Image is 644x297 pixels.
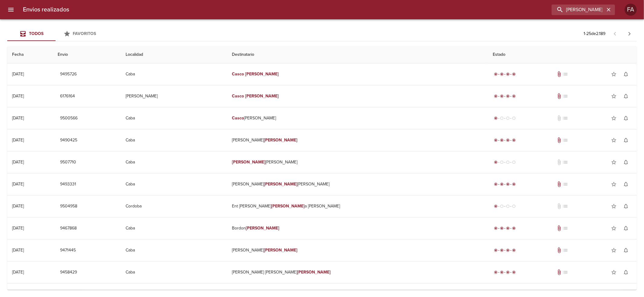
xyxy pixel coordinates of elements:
span: radio_button_checked [512,182,516,186]
span: star_border [611,247,617,253]
span: star_border [611,115,617,121]
span: notifications_none [623,203,629,209]
td: [PERSON_NAME] [PERSON_NAME] [227,173,488,195]
em: [PERSON_NAME] [232,160,265,165]
span: radio_button_checked [506,248,510,252]
em: [PERSON_NAME] [264,137,297,143]
span: radio_button_checked [500,270,504,274]
span: radio_button_unchecked [512,160,516,164]
td: Caba [121,239,227,261]
button: 9495726 [58,69,79,80]
em: [PERSON_NAME] [246,226,279,231]
span: star_border [611,93,617,99]
span: radio_button_checked [494,182,498,186]
span: notifications_none [623,225,629,231]
div: Tabs Envios [7,27,104,41]
button: Agregar a favoritos [608,178,620,190]
button: Agregar a favoritos [608,68,620,80]
span: notifications_none [623,269,629,275]
span: radio_button_checked [512,248,516,252]
span: radio_button_unchecked [500,116,504,120]
button: Agregar a favoritos [608,90,620,102]
button: 9467868 [58,223,79,234]
td: Cordoba [121,195,227,217]
span: Tiene documentos adjuntos [556,93,562,99]
em: Casco [232,93,244,99]
span: radio_button_checked [512,270,516,274]
span: notifications_none [623,159,629,165]
td: Caba [121,129,227,151]
td: [PERSON_NAME] [227,151,488,173]
td: [PERSON_NAME] [PERSON_NAME] [227,261,488,283]
span: notifications_none [623,115,629,121]
span: star_border [611,269,617,275]
button: 9504958 [58,201,80,212]
td: Caba [121,173,227,195]
div: Entregado [493,225,517,231]
span: 6176164 [60,93,75,100]
button: Agregar a favoritos [608,112,620,124]
span: Favoritos [73,31,96,36]
span: radio_button_checked [494,138,498,142]
span: 9504958 [60,203,77,210]
div: [DATE] [12,248,24,253]
span: radio_button_unchecked [512,116,516,120]
span: radio_button_checked [494,204,498,208]
button: Activar notificaciones [620,112,632,124]
div: FA [625,4,637,16]
button: Activar notificaciones [620,200,632,212]
span: radio_button_checked [500,94,504,98]
em: Casco [232,115,244,121]
td: [PERSON_NAME] [227,129,488,151]
span: No tiene pedido asociado [562,203,568,209]
span: Tiene documentos adjuntos [556,269,562,275]
span: Todos [29,31,43,36]
td: Bordon [227,217,488,239]
td: Ent [PERSON_NAME] a [PERSON_NAME] [227,195,488,217]
span: radio_button_checked [512,138,516,142]
span: radio_button_checked [494,72,498,76]
button: 9500566 [58,113,80,124]
th: Estado [488,46,637,63]
span: notifications_none [623,71,629,77]
span: radio_button_checked [494,270,498,274]
span: Pagina siguiente [622,27,637,41]
button: menu [4,2,18,17]
span: radio_button_checked [494,160,498,164]
span: No tiene documentos adjuntos [556,115,562,121]
span: No tiene pedido asociado [562,225,568,231]
span: No tiene documentos adjuntos [556,203,562,209]
button: Agregar a favoritos [608,156,620,168]
button: Agregar a favoritos [608,200,620,212]
em: [PERSON_NAME] [245,71,279,77]
span: 9471445 [60,247,76,254]
div: Entregado [493,269,517,275]
button: Agregar a favoritos [608,266,620,278]
span: No tiene pedido asociado [562,137,568,143]
span: radio_button_checked [494,116,498,120]
span: Tiene documentos adjuntos [556,71,562,77]
button: Agregar a favoritos [608,244,620,256]
span: star_border [611,159,617,165]
div: Entregado [493,181,517,187]
p: 1 - 25 de 2.189 [584,31,605,37]
div: Entregado [493,137,517,143]
span: 9507710 [60,159,76,166]
button: Activar notificaciones [620,266,632,278]
span: Tiene documentos adjuntos [556,247,562,253]
div: [DATE] [12,71,24,77]
span: notifications_none [623,137,629,143]
em: [PERSON_NAME] [264,248,297,253]
span: radio_button_unchecked [506,204,510,208]
span: radio_button_checked [494,94,498,98]
span: radio_button_unchecked [500,204,504,208]
div: Entregado [493,247,517,253]
em: [PERSON_NAME] [297,270,331,275]
div: Generado [493,203,517,209]
span: radio_button_checked [506,226,510,230]
span: radio_button_checked [494,226,498,230]
span: radio_button_checked [500,72,504,76]
span: star_border [611,137,617,143]
span: radio_button_checked [500,226,504,230]
span: notifications_none [623,181,629,187]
